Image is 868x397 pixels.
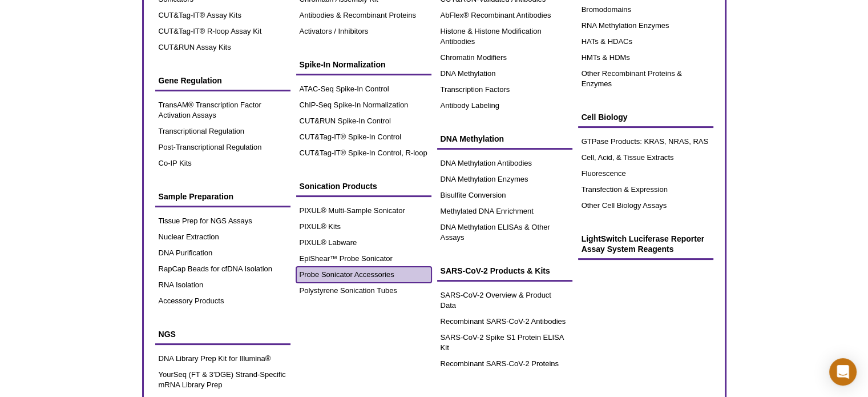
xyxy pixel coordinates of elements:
a: Antibody Labeling [437,98,572,114]
span: DNA Methylation [441,134,504,143]
span: Sample Preparation [159,192,234,201]
a: Other Cell Biology Assays [578,198,713,214]
a: Histone & Histone Modification Antibodies [437,23,572,50]
a: Transcriptional Regulation [155,123,290,139]
a: CUT&RUN Assay Kits [155,39,290,55]
a: SARS-CoV-2 Spike S1 Protein ELISA Kit [437,330,572,356]
span: LightSwitch Luciferase Reporter Assay System Reagents [582,234,704,254]
span: Sonication Products [300,182,377,191]
a: GTPase Products: KRAS, NRAS, RAS [578,134,713,150]
a: CUT&RUN Spike-In Control [296,113,431,129]
a: CUT&Tag-IT® Spike-In Control [296,129,431,145]
a: Polystyrene Sonication Tubes [296,283,431,299]
a: Gene Regulation [155,70,290,91]
a: YourSeq (FT & 3’DGE) Strand-Specific mRNA Library Prep [155,367,290,393]
span: NGS [159,330,176,339]
a: RapCap Beads for cfDNA Isolation [155,261,290,277]
a: HMTs & HDMs [578,50,713,66]
a: DNA Purification [155,245,290,261]
a: RNA Methylation Enzymes [578,18,713,34]
a: Bisulfite Conversion [437,187,572,203]
a: CUT&Tag-IT® Spike-In Control, R-loop [296,145,431,161]
a: Chromatin Modifiers [437,50,572,66]
a: Nuclear Extraction [155,229,290,245]
a: Transfection & Expression [578,182,713,198]
a: DNA Methylation Enzymes [437,171,572,187]
div: Open Intercom Messenger [829,358,857,386]
a: Recombinant SARS-CoV-2 Antibodies [437,314,572,330]
a: HATs & HDACs [578,34,713,50]
a: Transcription Factors [437,82,572,98]
a: Spike-In Normalization [296,54,431,75]
a: Methylated DNA Enrichment [437,203,572,219]
a: DNA Methylation Antibodies [437,155,572,171]
span: Cell Biology [582,113,628,122]
a: PIXUL® Labware [296,235,431,251]
a: Other Recombinant Proteins & Enzymes [578,66,713,92]
a: TransAM® Transcription Factor Activation Assays [155,97,290,123]
a: Fluorescence [578,166,713,182]
span: Spike-In Normalization [300,60,386,69]
a: EpiShear™ Probe Sonicator [296,251,431,267]
a: Cell, Acid, & Tissue Extracts [578,150,713,166]
a: Sample Preparation [155,186,290,207]
a: SARS-CoV-2 Products & Kits [437,260,572,282]
a: Sonication Products [296,175,431,197]
a: Bromodomains [578,2,713,18]
a: DNA Library Prep Kit for Illumina® [155,351,290,367]
a: PIXUL® Kits [296,219,431,235]
a: Co-IP Kits [155,155,290,171]
a: Accessory Products [155,293,290,309]
a: CUT&Tag-IT® Assay Kits [155,7,290,23]
a: LightSwitch Luciferase Reporter Assay System Reagents [578,228,713,260]
a: Post-Transcriptional Regulation [155,139,290,155]
a: DNA Methylation [437,66,572,82]
a: Antibodies & Recombinant Proteins [296,7,431,23]
a: Probe Sonicator Accessories [296,267,431,283]
a: PIXUL® Multi-Sample Sonicator [296,203,431,219]
a: Cell Biology [578,106,713,128]
a: CUT&Tag-IT® R-loop Assay Kit [155,23,290,39]
a: AbFlex® Recombinant Antibodies [437,7,572,23]
span: SARS-CoV-2 Products & Kits [441,266,550,275]
a: ChIP-Seq Spike-In Normalization [296,97,431,113]
a: DNA Methylation ELISAs & Other Assays [437,219,572,246]
a: Tissue Prep for NGS Assays [155,213,290,229]
a: Recombinant SARS-CoV-2 Proteins [437,356,572,372]
a: ATAC-Seq Spike-In Control [296,81,431,97]
span: Gene Regulation [159,76,222,85]
a: SARS-CoV-2 Overview & Product Data [437,287,572,314]
a: DNA Methylation [437,128,572,150]
a: Activators / Inhibitors [296,23,431,39]
a: RNA Isolation [155,277,290,293]
a: NGS [155,323,290,345]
